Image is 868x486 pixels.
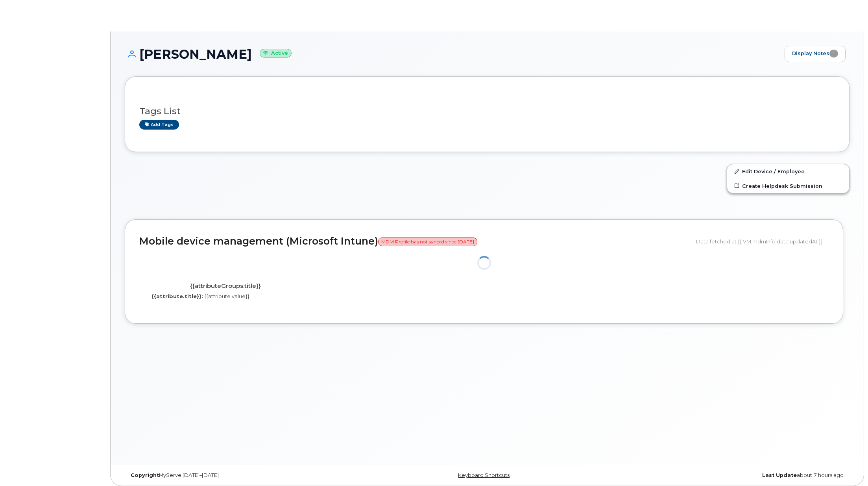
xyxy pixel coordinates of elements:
small: Active [260,49,292,58]
h2: Mobile device management (Microsoft Intune) [139,236,690,247]
span: MDM Profile has not synced since [DATE] [378,237,477,246]
div: Data fetched at {{ VM.mdmInfo.data.updatedAt }} [696,234,829,249]
a: Keyboard Shortcuts [458,472,510,478]
div: about 7 hours ago [608,472,850,479]
a: Display Notes1 [785,46,846,62]
strong: Copyright [131,472,159,478]
a: Add tags [139,120,179,130]
h1: [PERSON_NAME] [125,47,781,61]
h4: {{attributeGroups.title}} [145,283,306,289]
div: MyServe [DATE]–[DATE] [125,472,366,479]
a: Create Helpdesk Submission [727,179,849,193]
span: 1 [829,50,838,58]
a: Edit Device / Employee [727,164,849,178]
label: {{attribute.title}}: [151,293,203,300]
strong: Last Update [762,472,797,478]
span: {{attribute.value}} [204,293,249,299]
h3: Tags List [139,106,835,116]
